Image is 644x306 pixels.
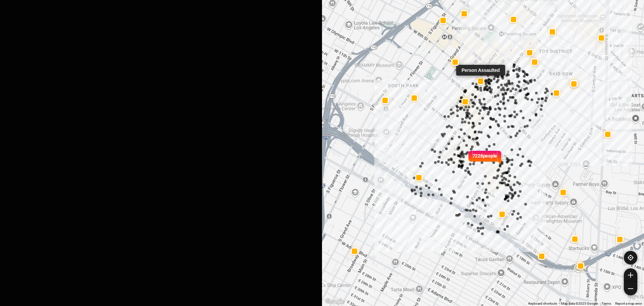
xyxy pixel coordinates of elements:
[561,302,598,305] span: Map data ©2025 Google
[473,152,497,167] p: 7228 people
[628,272,633,278] img: zoom-in
[624,268,637,282] button: zoom-in
[477,78,484,85] button: Person Assaulted
[615,302,642,305] a: Report a map error
[628,286,633,291] img: zoom-out
[468,150,473,165] img: notch
[528,301,557,306] button: Keyboard shortcuts
[324,297,346,306] img: Google
[456,65,505,76] div: Person Assaulted
[324,297,346,306] a: Open this area in Google Maps (opens a new window)
[628,255,634,261] img: recenter
[624,251,637,264] button: recenter
[624,282,637,295] button: zoom-out
[602,302,611,305] a: Terms (opens in new tab)
[497,150,502,165] img: notch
